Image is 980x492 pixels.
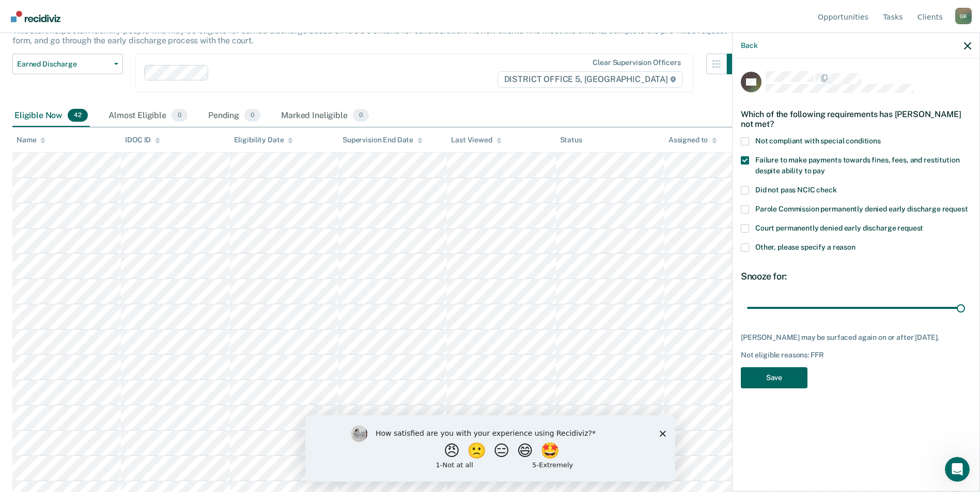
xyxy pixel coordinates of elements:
[755,224,923,232] span: Court permanently denied early discharge request
[755,205,968,213] span: Parole Commission permanently denied early discharge request
[343,136,423,144] div: Supervision End Date
[955,8,972,24] div: G K
[353,109,369,122] span: 0
[244,109,260,122] span: 0
[741,271,971,282] div: Snooze for:
[125,136,160,144] div: IDOC ID
[17,60,110,69] span: Earned Discharge
[106,105,190,127] div: Almost Eligible
[560,136,582,144] div: Status
[305,415,675,482] iframe: Survey by Kim from Recidiviz
[755,156,959,175] span: Failure to make payments towards fines, fees, and restitution despite ability to pay
[755,243,855,251] span: Other, please specify a reason
[206,105,262,127] div: Pending
[741,41,757,50] button: Back
[11,11,60,22] img: Recidiviz
[741,351,971,359] div: Not eligible reasons: FFR
[945,457,970,482] iframe: Intercom live chat
[279,105,371,127] div: Marked Ineligible
[755,186,837,194] span: Did not pass NCIC check
[17,136,45,144] div: Name
[741,101,971,137] div: Which of the following requirements has [PERSON_NAME] not met?
[497,71,683,88] span: DISTRICT OFFICE 5, [GEOGRAPHIC_DATA]
[451,136,501,144] div: Last Viewed
[12,105,90,127] div: Eligible Now
[12,26,727,45] p: This alert helps staff identify people who may be eligible for earned discharge based on IDOC’s c...
[593,58,680,67] div: Clear supervision officers
[741,333,971,342] div: [PERSON_NAME] may be surfaced again on or after [DATE].
[668,136,717,144] div: Assigned to
[172,109,188,122] span: 0
[68,109,88,122] span: 42
[234,136,293,144] div: Eligibility Date
[755,137,881,145] span: Not compliant with special conditions
[955,8,972,24] button: Profile dropdown button
[741,367,807,388] button: Save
